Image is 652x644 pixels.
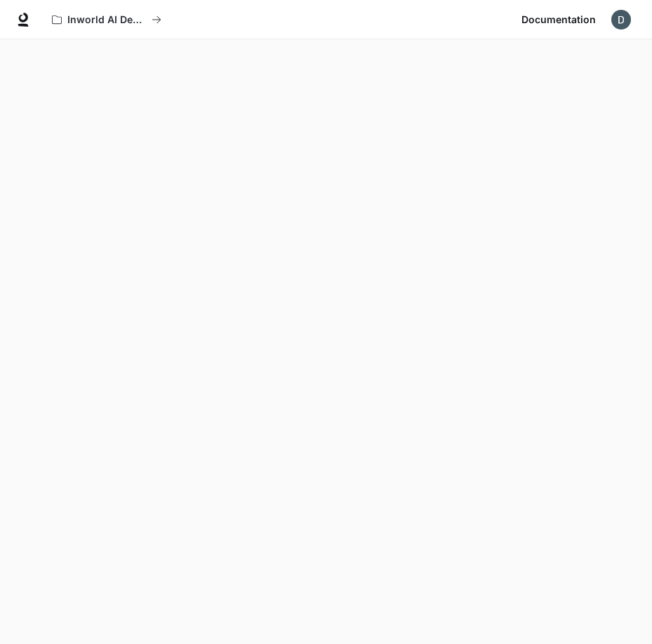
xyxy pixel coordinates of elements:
p: Inworld AI Demos [67,14,146,26]
button: Avatar de l'utilisateur [607,6,635,34]
img: Avatar de l'utilisateur [611,10,631,29]
button: All workspaces [46,6,168,34]
a: Documentation [516,6,601,34]
span: Documentation [521,11,596,29]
